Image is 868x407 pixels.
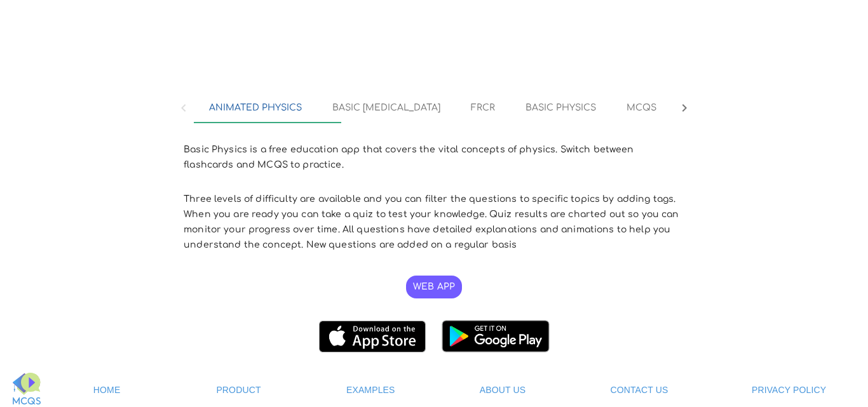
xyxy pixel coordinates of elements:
[211,378,267,401] a: Product
[471,103,495,112] span: FRCR
[179,187,689,258] p: Three levels of difficulty are available and you can filter the questions to specific topics by a...
[752,385,826,395] span: Privacy Policy
[406,276,462,298] a: Web App
[434,312,557,360] img: google-play-badge.png
[610,385,668,395] span: Contact Us
[674,93,695,123] md-next-button: Next Page
[480,385,526,395] span: About Us
[606,378,672,401] a: Contact Us
[475,378,531,401] a: About Us
[209,103,302,112] span: Animated Physics
[342,378,399,401] a: Examples
[179,137,689,178] p: Basic Physics is a free education app that covers the vital concepts of physics. Switch between f...
[173,93,194,123] md-prev-button: Previous Page
[748,378,830,401] a: Privacy Policy
[319,321,426,352] img: download-on-the-app-store.png
[332,103,440,112] span: Basic [MEDICAL_DATA]
[79,378,135,401] a: Home
[526,103,596,112] span: Basic Physics
[346,385,395,395] span: Examples
[216,385,261,395] span: Product
[413,282,455,291] span: Web App
[93,385,121,395] span: Home
[13,373,41,404] img: MCQS-full.svg
[627,103,656,112] span: MCQS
